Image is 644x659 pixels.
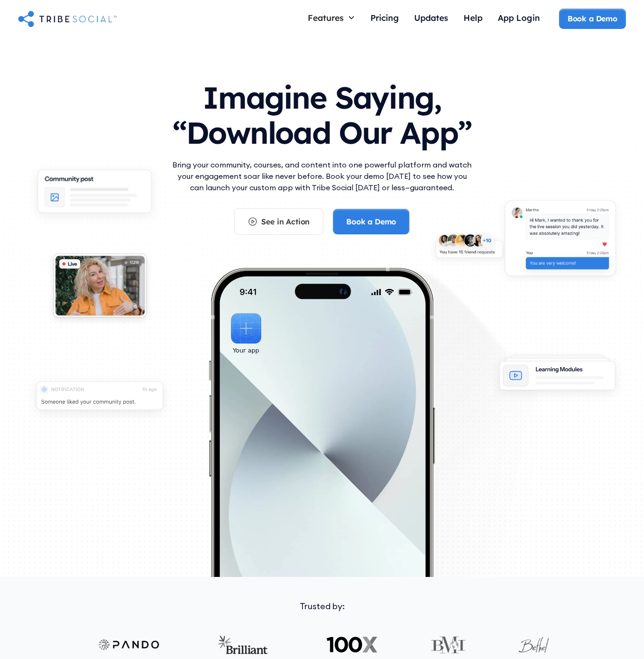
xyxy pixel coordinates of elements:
[26,374,174,423] img: An illustration of push notification
[430,635,466,654] img: BMI logo
[490,9,548,29] a: App Login
[325,635,379,654] img: 100X logo
[370,12,399,23] div: Pricing
[414,12,448,23] div: Updates
[300,9,363,27] div: Features
[233,345,259,356] div: Your app
[407,9,456,29] a: Updates
[498,12,540,23] div: App Login
[517,635,550,654] img: Bethel logo
[18,9,117,28] a: home
[490,350,625,402] img: An illustration of Learning Modules
[308,12,344,23] div: Features
[464,12,483,23] div: Help
[27,162,162,226] img: An illustration of Community Feed
[427,228,511,268] img: An illustration of New friends requests
[261,216,310,227] div: See in Action
[170,159,474,193] p: Bring your community, courses, and content into one powerful platform and watch your engagement s...
[170,71,474,155] h1: Imagine Saying, “Download Our App”
[45,248,155,328] img: An illustration of Live video
[363,9,407,29] a: Pricing
[19,600,625,613] div: Trusted by:
[456,9,490,29] a: Help
[559,9,626,28] a: Book a Demo
[496,194,625,287] img: An illustration of chat
[94,635,165,654] img: Pando logo
[333,209,409,234] a: Book a Demo
[234,208,323,235] a: See in Action
[217,635,274,654] img: Brilliant logo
